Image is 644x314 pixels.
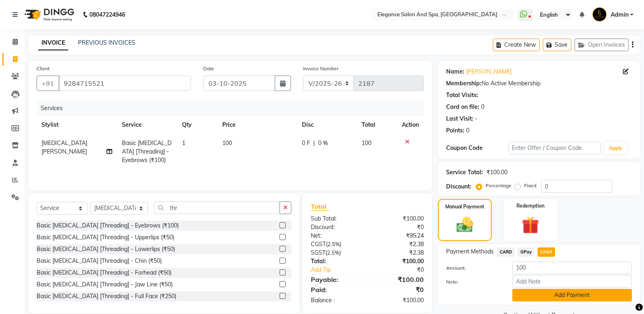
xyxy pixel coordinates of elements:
[493,39,540,51] button: Create New
[440,264,506,272] label: Amount:
[446,144,508,152] div: Coupon Code
[305,275,367,284] div: Payable:
[604,142,627,154] button: Apply
[305,266,378,274] a: Add Tip
[318,139,328,147] span: 0 %
[367,257,430,266] div: ₹100.00
[538,247,555,257] span: CASH
[446,126,464,135] div: Points:
[182,139,185,147] span: 1
[446,168,483,177] div: Service Total:
[446,67,464,76] div: Name:
[367,240,430,249] div: ₹2.38
[362,139,371,147] span: 100
[446,103,479,111] div: Card on file:
[512,275,632,288] input: Add Note
[446,247,494,256] span: Payment Methods
[37,233,174,242] div: Basic [MEDICAL_DATA] [Threading] - Upperlips (₹50)
[451,215,478,234] img: _cash.svg
[367,232,430,240] div: ₹95.24
[37,245,175,253] div: Basic [MEDICAL_DATA] [Threading] - Lowerlips (₹50)
[445,203,484,210] label: Manual Payment
[302,139,310,147] span: 0 F
[378,266,430,274] div: ₹0
[78,39,135,46] a: PREVIOUS INVOICES
[508,142,601,154] input: Enter Offer / Coupon Code
[89,3,125,26] b: 08047224946
[516,214,544,236] img: _gift.svg
[311,202,330,211] span: Total
[297,116,357,134] th: Disc
[37,116,117,134] th: Stylist
[327,241,340,247] span: 2.5%
[592,7,607,22] img: Admin
[497,247,514,257] span: CARD
[446,79,632,88] div: No Active Membership
[367,285,430,295] div: ₹0
[367,249,430,257] div: ₹2.38
[37,101,430,116] div: Services
[512,289,632,301] button: Add Payment
[41,139,87,155] span: [MEDICAL_DATA][PERSON_NAME]
[486,168,507,177] div: ₹100.00
[440,278,506,286] label: Note:
[305,232,367,240] div: Net:
[37,292,176,301] div: Basic [MEDICAL_DATA] [Threading] - Full Face (₹250)
[222,139,232,147] span: 100
[305,285,367,295] div: Paid:
[59,76,191,91] input: Search by Name/Mobile/Email/Code
[486,182,512,189] label: Percentage
[37,257,162,265] div: Basic [MEDICAL_DATA] [Threading] - Chin (₹50)
[311,249,325,256] span: SGST
[305,223,367,232] div: Discount:
[512,262,632,274] input: Amount
[466,67,512,76] a: [PERSON_NAME]
[397,116,424,134] th: Action
[311,240,326,248] span: CGST
[327,249,339,256] span: 2.5%
[466,126,469,135] div: 0
[481,103,484,111] div: 0
[117,116,177,134] th: Service
[516,202,544,210] label: Redemption
[446,91,478,100] div: Total Visits:
[367,223,430,232] div: ₹0
[518,247,534,257] span: GPay
[575,39,629,51] button: Open Invoices
[203,65,214,72] label: Date
[446,182,471,191] div: Discount:
[611,11,629,19] span: Admin
[37,76,59,91] button: +91
[446,115,473,123] div: Last Visit:
[154,201,280,214] input: Search or Scan
[37,280,173,289] div: Basic [MEDICAL_DATA] [Threading] - Jaw Line (₹50)
[305,296,367,305] div: Balance :
[367,296,430,305] div: ₹100.00
[367,214,430,223] div: ₹100.00
[475,115,477,123] div: -
[305,240,367,249] div: ( )
[37,221,179,230] div: Basic [MEDICAL_DATA] [Threading] - Eyebrows (₹100)
[305,257,367,266] div: Total:
[21,3,76,26] img: logo
[524,182,536,189] label: Fixed
[357,116,397,134] th: Total
[37,65,50,72] label: Client
[122,139,171,164] span: Basic [MEDICAL_DATA] [Threading] - Eyebrows (₹100)
[313,139,315,147] span: |
[367,275,430,284] div: ₹100.00
[303,65,338,72] label: Invoice Number
[38,36,68,50] a: INVOICE
[217,116,297,134] th: Price
[446,79,481,88] div: Membership:
[177,116,217,134] th: Qty
[543,39,571,51] button: Save
[305,249,367,257] div: ( )
[305,214,367,223] div: Sub Total:
[37,269,171,277] div: Basic [MEDICAL_DATA] [Threading] - Forhead (₹50)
